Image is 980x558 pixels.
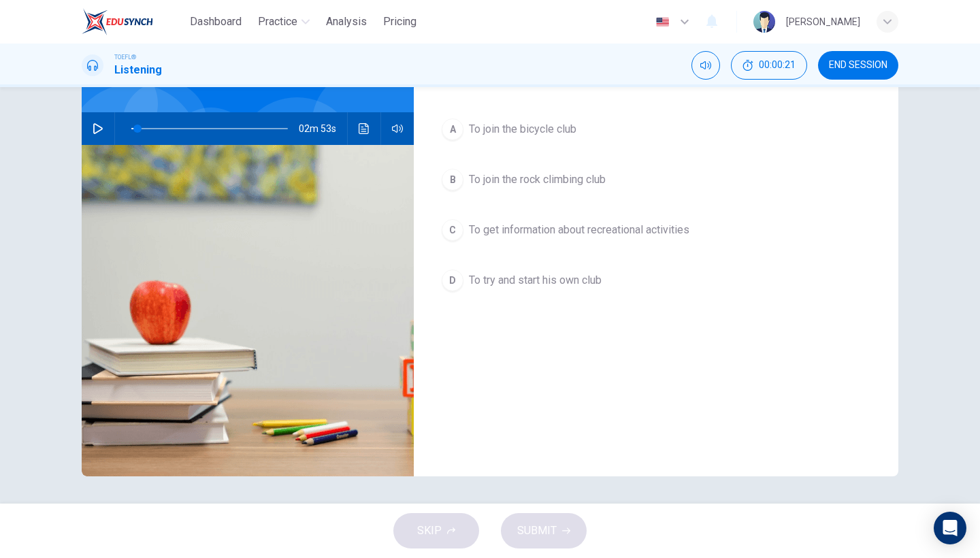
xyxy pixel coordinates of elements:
[469,222,689,238] span: To get information about recreational activities
[818,51,898,80] button: END SESSION
[934,512,966,544] div: Open Intercom Messenger
[82,8,184,35] a: EduSynch logo
[469,121,576,137] span: To join the bicycle club
[184,10,247,34] button: Dashboard
[654,17,671,27] img: en
[691,51,720,80] div: Mute
[436,163,877,197] button: BTo join the rock climbing club
[753,11,775,33] img: Profile picture
[383,14,416,30] span: Pricing
[731,51,807,80] div: Hide
[258,14,297,30] span: Practice
[353,112,375,145] button: Click to see the audio transcription
[829,60,887,71] span: END SESSION
[190,14,242,30] span: Dashboard
[442,169,463,191] div: B
[442,269,463,291] div: D
[326,14,367,30] span: Analysis
[378,10,422,34] button: Pricing
[436,213,877,247] button: CTo get information about recreational activities
[436,112,877,146] button: ATo join the bicycle club
[321,10,372,34] button: Analysis
[469,171,606,188] span: To join the rock climbing club
[436,263,877,297] button: DTo try and start his own club
[299,112,347,145] span: 02m 53s
[82,8,153,35] img: EduSynch logo
[731,51,807,80] button: 00:00:21
[82,145,414,476] img: Listen to this clip about Bicycle Clubs and answer the following questions:
[252,10,315,34] button: Practice
[469,272,602,289] span: To try and start his own club
[114,52,136,62] span: TOEFL®
[442,219,463,241] div: C
[759,60,796,71] span: 00:00:21
[786,14,860,30] div: [PERSON_NAME]
[114,62,162,78] h1: Listening
[442,118,463,140] div: A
